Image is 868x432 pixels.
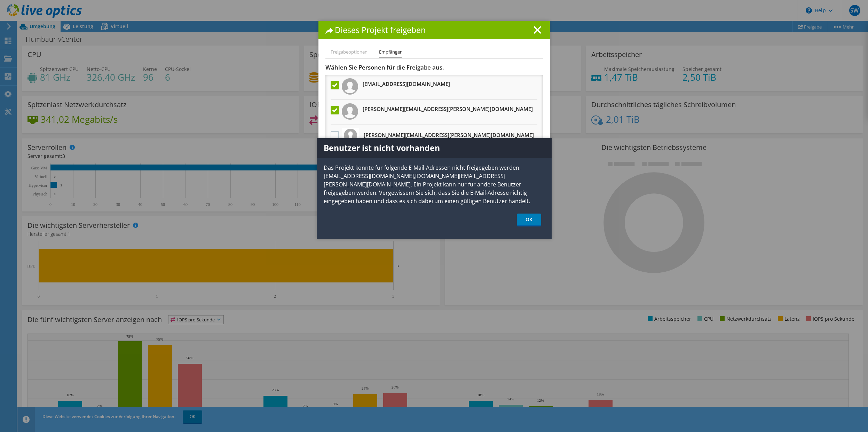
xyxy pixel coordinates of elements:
[331,48,368,57] li: Freigabeoptionen
[342,103,358,120] img: user.png
[325,26,543,34] h1: Dieses Projekt freigeben
[342,78,358,95] img: user.png
[317,138,552,158] h1: Benutzer ist nicht vorhanden
[379,48,402,58] li: Empfänger
[363,78,450,89] h3: [EMAIL_ADDRESS][DOMAIN_NAME]
[363,103,533,114] h3: [PERSON_NAME][EMAIL_ADDRESS][PERSON_NAME][DOMAIN_NAME]
[344,129,357,142] img: Logo
[517,214,541,226] a: OK
[364,129,534,141] h3: [PERSON_NAME][EMAIL_ADDRESS][PERSON_NAME][DOMAIN_NAME]
[317,163,552,205] p: Das Projekt konnte für folgende E-Mail-Adressen nicht freigegeben werden: [EMAIL_ADDRESS][DOMAIN_...
[325,64,543,71] h3: Wählen Sie Personen für die Freigabe aus.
